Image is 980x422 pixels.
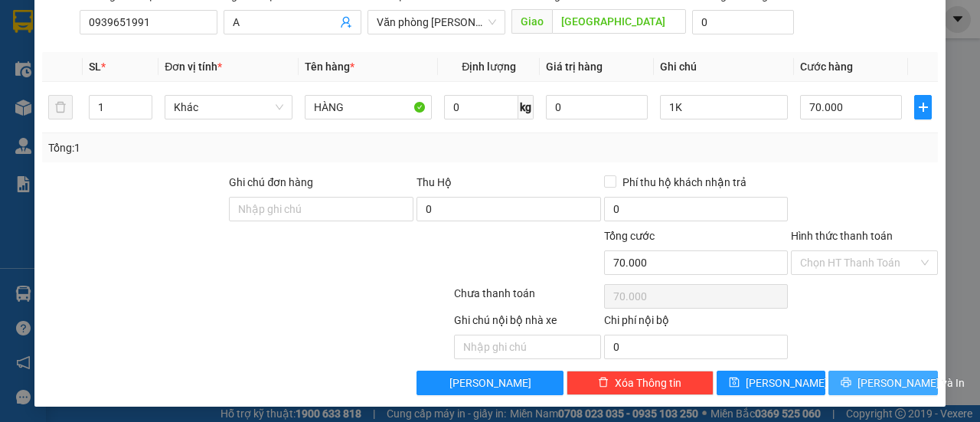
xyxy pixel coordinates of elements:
[377,11,496,34] span: Văn phòng Lệ Thủy
[914,95,932,119] button: plus
[8,89,123,114] h2: 3ZQFFG1Z
[604,230,655,242] span: Tổng cước
[660,95,788,119] input: Ghi Chú
[546,61,603,73] span: Giá trị hàng
[416,371,563,395] button: [PERSON_NAME]
[229,197,413,221] input: Ghi chú đơn hàng
[449,375,531,391] span: [PERSON_NAME]
[746,375,828,391] span: [PERSON_NAME]
[454,312,601,335] div: Ghi chú nội bộ nhà xe
[462,61,516,73] span: Định lượng
[305,95,433,119] input: VD: Bàn, Ghế
[546,95,648,119] input: 0
[654,52,794,82] th: Ghi chú
[828,371,938,395] button: printer[PERSON_NAME] và In
[48,95,73,119] button: delete
[89,61,101,73] span: SL
[552,9,685,34] input: Dọc đường
[604,312,789,335] div: Chi phí nội bộ
[598,377,609,389] span: delete
[511,9,552,34] span: Giao
[800,61,853,73] span: Cước hàng
[857,375,965,391] span: [PERSON_NAME] và In
[305,61,354,73] span: Tên hàng
[48,139,380,156] div: Tổng: 1
[93,36,258,61] b: [PERSON_NAME]
[567,371,714,395] button: deleteXóa Thông tin
[615,375,681,391] span: Xóa Thông tin
[229,176,313,188] label: Ghi chú đơn hàng
[717,371,826,395] button: save[PERSON_NAME]
[340,16,352,28] span: user-add
[452,285,603,312] div: Chưa thanh toán
[454,335,601,359] input: Nhập ghi chú
[692,10,794,34] input: Cước giao hàng
[841,377,851,389] span: printer
[791,230,893,242] label: Hình thức thanh toán
[518,95,534,119] span: kg
[416,176,452,188] span: Thu Hộ
[165,61,222,73] span: Đơn vị tính
[80,89,370,234] h2: VP Nhận: Văn phòng Đồng Hới
[616,174,753,191] span: Phí thu hộ khách nhận trả
[915,101,931,113] span: plus
[729,377,740,389] span: save
[174,96,283,119] span: Khác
